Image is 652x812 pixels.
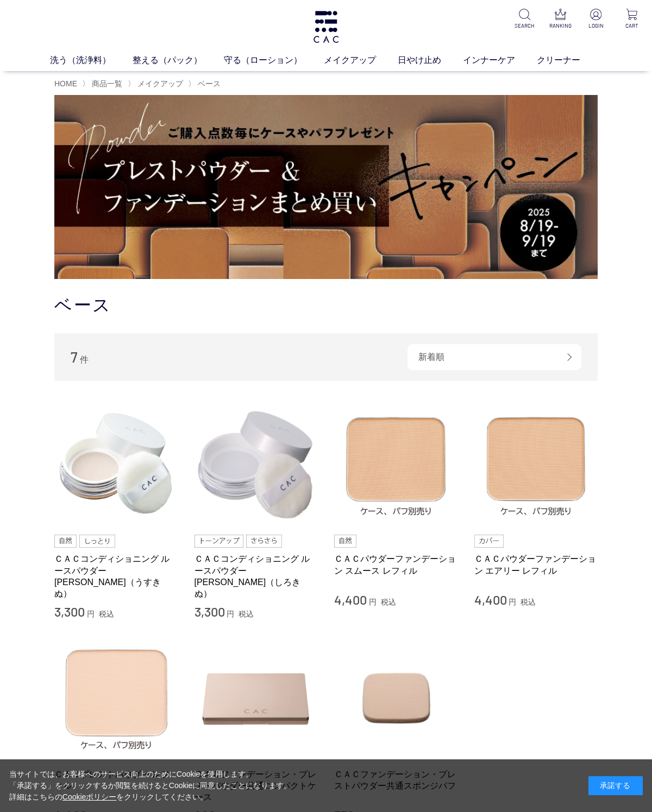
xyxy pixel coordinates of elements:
a: インナーケア [463,54,537,67]
a: CART [620,9,643,30]
li: 〉 [128,79,186,89]
a: メイクアップ [135,79,183,88]
a: ＣＡＣパウダーファンデーション エアリー レフィル [474,553,598,576]
a: 洗う（洗浄料） [50,54,133,67]
span: 税込 [99,610,114,618]
span: 円 [87,610,95,618]
a: 守る（ローション） [224,54,324,67]
a: ベース [196,79,221,88]
div: 承諾する [588,776,643,795]
a: SEARCH [513,9,536,30]
img: トーンアップ [195,535,244,548]
a: 整える（パック） [133,54,224,67]
span: 件 [80,355,89,364]
a: クリーナー [537,54,602,67]
a: ＣＡＣコンディショニング ルースパウダー [PERSON_NAME]（しろきぬ） [195,553,318,599]
span: 商品一覧 [92,79,122,88]
span: 3,300 [54,604,85,619]
a: 日やけ止め [398,54,463,67]
a: Cookieポリシー [62,792,117,801]
img: logo [312,11,340,43]
a: ＣＡＣパウダーファンデーション スムース レフィル [334,553,458,576]
li: 〉 [82,79,125,89]
a: LOGIN [585,9,607,30]
li: 〉 [188,79,223,89]
span: 3,300 [195,604,225,619]
span: 7 [71,348,78,365]
a: HOME [54,79,77,88]
a: 商品一覧 [90,79,122,88]
div: 新着順 [407,344,581,370]
img: ＣＡＣコンディショニング ルースパウダー 白絹（しろきぬ） [195,403,318,526]
span: 円 [369,598,377,606]
span: メイクアップ [137,79,183,88]
img: ＣＡＣファンデーション・プレストパウダー共通コンパクトケース [195,636,318,760]
img: ＣＡＣプレストパウダー レフィル [54,636,178,760]
span: 税込 [521,598,536,606]
span: ベース [198,79,221,88]
img: ＣＡＣパウダーファンデーション エアリー レフィル [474,403,598,526]
span: 税込 [381,598,396,606]
div: 当サイトでは、お客様へのサービス向上のためにCookieを使用します。 「承諾する」をクリックするか閲覧を続けるとCookieに同意したことになります。 詳細はこちらの をクリックしてください。 [9,769,292,803]
p: CART [620,22,643,30]
img: 自然 [334,535,356,548]
img: ＣＡＣコンディショニング ルースパウダー 薄絹（うすきぬ） [54,403,178,526]
a: ＣＡＣコンディショニング ルースパウダー [PERSON_NAME]（うすきぬ） [54,553,178,599]
p: RANKING [549,22,572,30]
img: しっとり [79,535,115,548]
p: LOGIN [585,22,607,30]
span: 円 [509,598,516,606]
p: SEARCH [513,22,536,30]
h1: ベース [54,294,598,317]
a: RANKING [549,9,572,30]
a: メイクアップ [324,54,398,67]
img: 自然 [54,535,77,548]
span: 円 [227,610,234,618]
img: ＣＡＣパウダーファンデーション スムース レフィル [334,403,458,526]
img: さらさら [246,535,282,548]
img: カバー [474,535,504,548]
span: 4,400 [474,592,507,607]
img: ＣＡＣファンデーション・プレストパウダー共通スポンジパフ [334,636,458,760]
span: 4,400 [334,592,367,607]
span: 税込 [239,610,254,618]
